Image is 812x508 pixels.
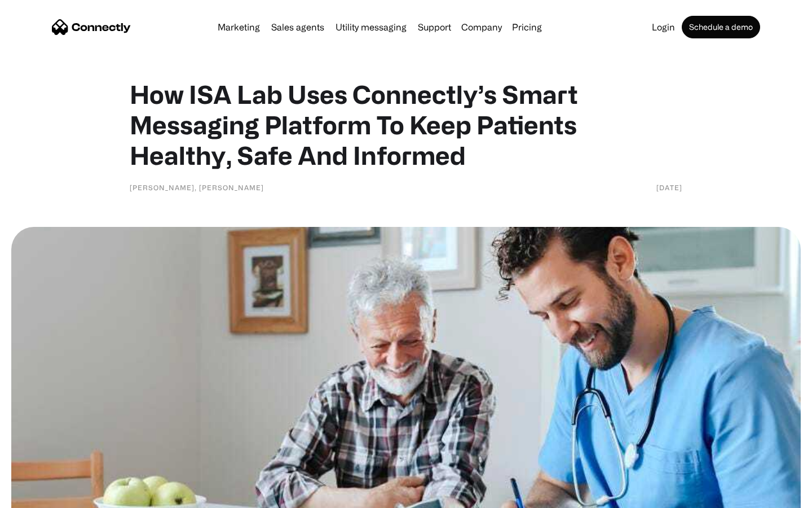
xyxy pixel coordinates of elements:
[52,19,131,36] a: home
[11,488,68,504] aside: Language selected: English
[331,23,411,32] a: Utility messaging
[458,19,505,35] div: Company
[682,16,760,38] a: Schedule a demo
[656,182,682,193] div: [DATE]
[130,79,682,170] h1: How ISA Lab Uses Connectly’s Smart Messaging Platform To Keep Patients Healthy, Safe And Informed
[461,19,502,35] div: Company
[267,23,329,32] a: Sales agents
[647,23,679,32] a: Login
[413,23,456,32] a: Support
[213,23,264,32] a: Marketing
[23,488,68,504] ul: Language list
[130,182,264,193] div: [PERSON_NAME], [PERSON_NAME]
[507,23,546,32] a: Pricing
